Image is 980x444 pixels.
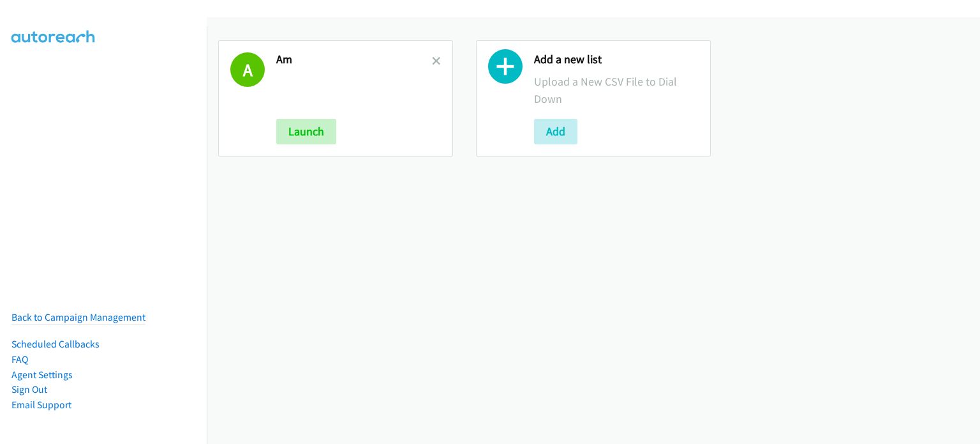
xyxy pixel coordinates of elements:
[534,52,699,67] h2: Add a new list
[230,52,265,87] h1: A
[11,311,145,323] a: Back to Campaign Management
[276,119,336,144] button: Launch
[11,399,71,411] a: Email Support
[534,73,699,107] p: Upload a New CSV File to Dial Down
[11,338,100,350] a: Scheduled Callbacks
[11,353,28,365] a: FAQ
[276,52,432,67] h2: Am
[534,119,577,144] button: Add
[11,383,47,395] a: Sign Out
[11,369,73,381] a: Agent Settings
